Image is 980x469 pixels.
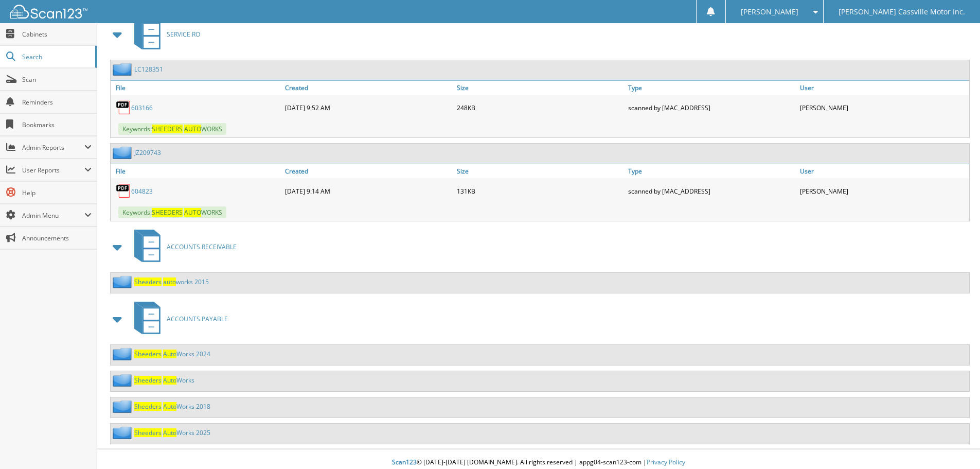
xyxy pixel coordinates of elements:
[741,9,798,15] span: [PERSON_NAME]
[167,242,237,251] span: ACCOUNTS RECEIVABLE
[134,277,209,286] a: Sheeders autoworks 2015
[626,181,797,201] div: scanned by [MAC_ADDRESS]
[929,420,980,469] iframe: Chat Widget
[113,348,134,360] img: folder2.png
[797,181,969,201] div: [PERSON_NAME]
[22,234,92,242] span: Announcements
[282,81,454,95] a: Created
[454,97,626,118] div: 248KB
[184,125,201,133] span: AUTO
[113,275,134,288] img: folder2.png
[163,350,176,358] span: Auto
[22,166,84,175] span: User Reports
[134,428,162,437] span: Sheeders
[167,315,228,323] span: ACCOUNTS PAYABLE
[152,208,183,217] span: SHEEDERS
[10,5,87,19] img: scan123-logo-white.svg
[839,9,965,15] span: [PERSON_NAME] Cassville Motor Inc.
[22,75,92,84] span: Scan
[392,458,417,466] span: Scan123
[118,206,226,218] span: Keywords: WORKS
[184,208,201,217] span: AUTO
[111,81,282,95] a: File
[134,402,210,411] a: Sheeders AutoWorks 2018
[454,81,626,95] a: Size
[113,374,134,387] img: folder2.png
[626,164,797,178] a: Type
[22,53,90,61] span: Search
[134,65,163,74] a: LC128351
[113,146,134,159] img: folder2.png
[647,458,685,466] a: Privacy Policy
[282,181,454,201] div: [DATE] 9:14 AM
[163,428,176,437] span: Auto
[797,97,969,118] div: [PERSON_NAME]
[22,120,92,129] span: Bookmarks
[131,187,153,196] a: 604823
[134,376,194,385] a: Sheeders AutoWorks
[134,148,161,157] a: JZ209743
[116,100,131,115] img: PDF.png
[118,123,226,135] span: Keywords: WORKS
[128,227,237,267] a: ACCOUNTS RECEIVABLE
[454,181,626,201] div: 131KB
[134,350,210,358] a: Sheeders AutoWorks 2024
[626,81,797,95] a: Type
[113,63,134,76] img: folder2.png
[163,376,176,385] span: Auto
[134,376,162,385] span: Sheeders
[128,299,228,339] a: ACCOUNTS PAYABLE
[128,14,200,55] a: SERVICE RO
[22,98,92,107] span: Reminders
[134,350,162,358] span: Sheeders
[797,164,969,178] a: User
[163,402,176,411] span: Auto
[797,81,969,95] a: User
[22,143,84,152] span: Admin Reports
[22,30,92,39] span: Cabinets
[22,188,92,197] span: Help
[282,97,454,118] div: [DATE] 9:52 AM
[152,125,183,133] span: SHEEDERS
[167,30,200,39] span: SERVICE RO
[22,211,84,220] span: Admin Menu
[163,277,176,286] span: auto
[454,164,626,178] a: Size
[113,400,134,413] img: folder2.png
[282,164,454,178] a: Created
[626,97,797,118] div: scanned by [MAC_ADDRESS]
[134,277,162,286] span: Sheeders
[111,164,282,178] a: File
[116,183,131,199] img: PDF.png
[113,426,134,439] img: folder2.png
[134,428,210,437] a: Sheeders AutoWorks 2025
[131,103,153,112] a: 603166
[134,402,162,411] span: Sheeders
